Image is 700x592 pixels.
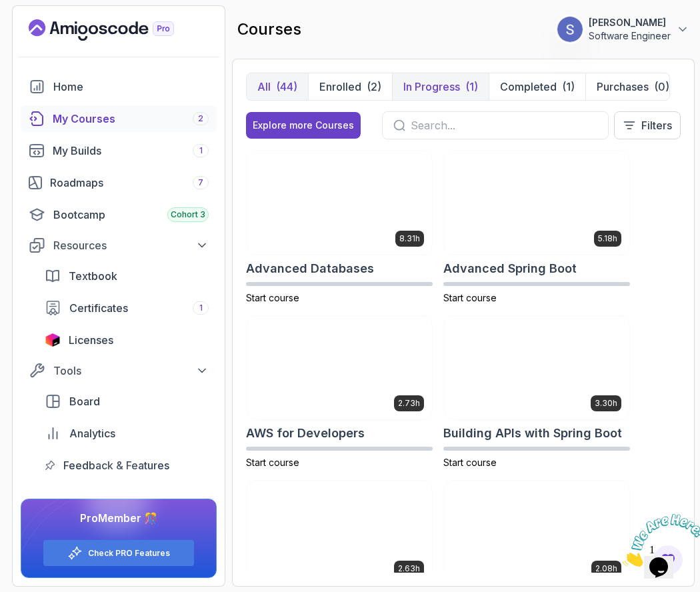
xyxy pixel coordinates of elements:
[654,79,669,95] div: (0)
[595,398,617,409] p: 3.30h
[29,19,205,41] a: Landing page
[5,5,88,58] img: Chat attention grabber
[597,79,649,95] p: Purchases
[443,292,497,303] span: Start course
[69,332,113,348] span: Licenses
[398,563,420,574] p: 2.63h
[53,363,209,379] div: Tools
[237,19,301,40] h2: courses
[45,333,61,347] img: jetbrains icon
[246,424,365,443] h2: AWS for Developers
[585,73,680,100] button: Purchases(0)
[21,137,217,164] a: builds
[21,233,217,257] button: Resources
[69,425,115,441] span: Analytics
[489,73,585,100] button: Completed(1)
[319,79,361,95] p: Enrolled
[63,457,169,473] span: Feedback & Features
[403,79,460,95] p: In Progress
[595,563,617,574] p: 2.08h
[444,151,629,255] img: Advanced Spring Boot card
[465,79,478,95] div: (1)
[367,79,381,95] div: (2)
[37,263,217,289] a: textbook
[443,259,577,278] h2: Advanced Spring Boot
[399,233,420,244] p: 8.31h
[444,481,629,585] img: CSS Essentials card
[276,79,297,95] div: (44)
[21,169,217,196] a: roadmaps
[199,145,203,156] span: 1
[21,201,217,228] a: bootcamp
[411,117,597,133] input: Search...
[88,548,170,559] a: Check PRO Features
[246,457,299,468] span: Start course
[247,73,308,100] button: All(44)
[562,79,575,95] div: (1)
[246,259,374,278] h2: Advanced Databases
[308,73,392,100] button: Enrolled(2)
[37,420,217,447] a: analytics
[37,452,217,479] a: feedback
[641,117,672,133] p: Filters
[614,111,681,139] button: Filters
[617,509,700,572] iframe: chat widget
[443,457,497,468] span: Start course
[53,207,209,223] div: Bootcamp
[37,295,217,321] a: certificates
[21,105,217,132] a: courses
[198,113,203,124] span: 2
[199,303,203,313] span: 1
[50,175,209,191] div: Roadmaps
[37,327,217,353] a: licenses
[443,424,622,443] h2: Building APIs with Spring Boot
[69,300,128,316] span: Certificates
[589,16,671,29] p: [PERSON_NAME]
[69,268,117,284] span: Textbook
[171,209,205,220] span: Cohort 3
[598,233,617,244] p: 5.18h
[21,73,217,100] a: home
[247,481,432,585] img: CI/CD with GitHub Actions card
[247,151,432,255] img: Advanced Databases card
[53,111,209,127] div: My Courses
[398,398,420,409] p: 2.73h
[253,119,354,132] div: Explore more Courses
[246,292,299,303] span: Start course
[246,112,361,139] button: Explore more Courses
[557,17,583,42] img: user profile image
[198,177,203,188] span: 7
[53,79,209,95] div: Home
[444,316,629,420] img: Building APIs with Spring Boot card
[37,388,217,415] a: board
[53,237,209,253] div: Resources
[21,359,217,383] button: Tools
[53,143,209,159] div: My Builds
[589,29,671,43] p: Software Engineer
[247,316,432,420] img: AWS for Developers card
[557,16,689,43] button: user profile image[PERSON_NAME]Software Engineer
[5,5,11,17] span: 1
[43,539,195,567] button: Check PRO Features
[500,79,557,95] p: Completed
[392,73,489,100] button: In Progress(1)
[257,79,271,95] p: All
[69,393,100,409] span: Board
